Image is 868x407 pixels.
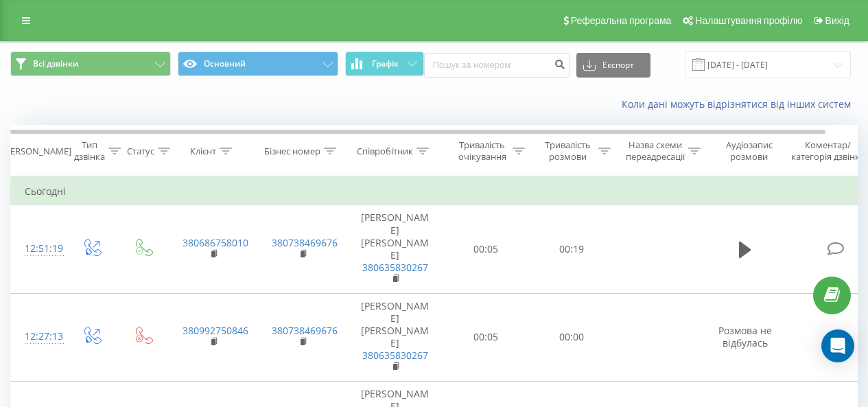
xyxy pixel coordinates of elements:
[443,205,529,293] td: 00:05
[264,146,320,157] div: Бізнес номер
[2,146,71,157] div: [PERSON_NAME]
[178,51,338,76] button: Основний
[347,293,443,381] td: [PERSON_NAME] [PERSON_NAME]
[127,146,154,157] div: Статус
[33,58,78,69] span: Всі дзвінки
[695,15,802,26] span: Налаштування профілю
[25,323,52,350] div: 12:27:13
[716,139,782,163] div: Аудіозапис розмови
[626,139,685,163] div: Назва схеми переадресації
[825,15,849,26] span: Вихід
[622,97,858,111] a: Коли дані можуть відрізнятися вiд інших систем
[788,139,868,163] div: Коментар/категорія дзвінка
[183,236,248,249] a: 380686758010
[372,59,399,69] span: Графік
[821,329,854,362] div: Open Intercom Messenger
[357,146,413,157] div: Співробітник
[190,146,216,157] div: Клієнт
[576,53,650,78] button: Експорт
[424,53,570,78] input: Пошук за номером
[443,293,529,381] td: 00:05
[362,261,428,274] a: 380635830267
[529,205,615,293] td: 00:19
[183,324,248,337] a: 380992750846
[362,349,428,362] a: 380635830267
[571,15,672,26] span: Реферальна програма
[10,51,171,76] button: Всі дзвінки
[345,51,424,76] button: Графік
[541,139,595,163] div: Тривалість розмови
[347,205,443,293] td: [PERSON_NAME] [PERSON_NAME]
[529,293,615,381] td: 00:00
[718,324,772,349] span: Розмова не відбулась
[455,139,509,163] div: Тривалість очікування
[25,235,52,262] div: 12:51:19
[74,139,105,163] div: Тип дзвінка
[272,236,338,249] a: 380738469676
[272,324,338,337] a: 380738469676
